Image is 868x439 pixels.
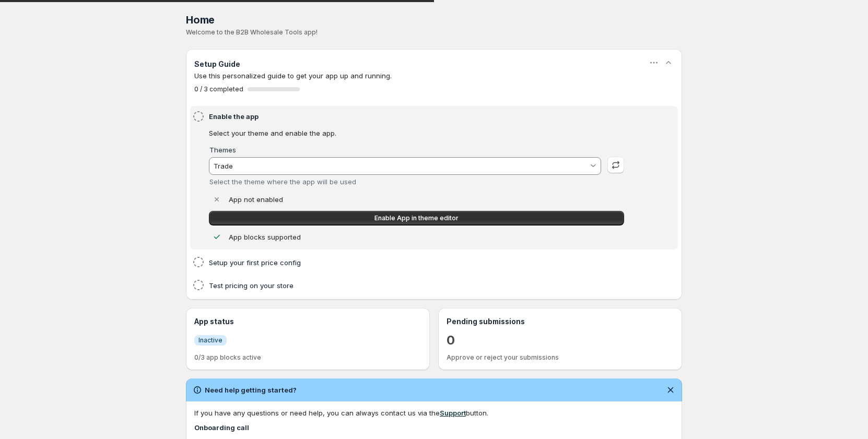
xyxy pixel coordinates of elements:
p: App not enabled [229,194,283,205]
p: Select your theme and enable the app. [209,128,624,138]
span: Enable App in theme editor [374,214,459,222]
h3: Setup Guide [194,59,240,69]
h4: Test pricing on your store [209,280,627,291]
p: Use this personalized guide to get your app up and running. [194,70,674,81]
p: Welcome to the B2B Wholesale Tools app! [186,28,682,37]
p: Approve or reject your submissions [447,353,674,362]
h4: Setup your first price config [209,257,627,268]
a: Enable App in theme editor [209,211,624,226]
h3: Pending submissions [447,316,674,327]
a: 0 [447,332,455,349]
button: Dismiss notification [663,383,678,397]
p: 0/3 app blocks active [194,353,421,362]
span: Inactive [198,336,222,345]
div: Select the theme where the app will be used [209,177,602,186]
span: 0 / 3 completed [194,85,243,93]
a: InfoInactive [194,335,227,346]
div: If you have any questions or need help, you can always contact us via the button. [194,408,674,418]
h3: App status [194,316,421,327]
a: Support [440,409,466,417]
h2: Need help getting started? [205,385,297,395]
h4: Enable the app [209,111,627,122]
span: Home [186,14,215,26]
p: App blocks supported [229,232,301,242]
label: Themes [209,146,236,154]
h4: Onboarding call [194,422,674,433]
